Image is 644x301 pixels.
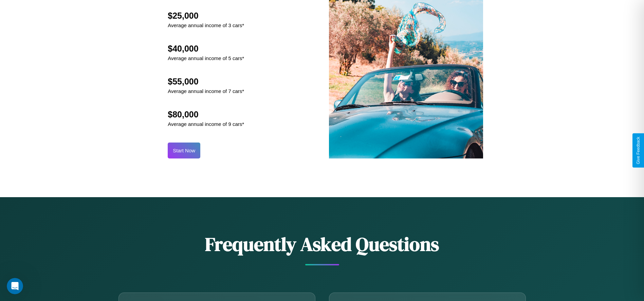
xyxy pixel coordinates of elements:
[168,119,244,129] p: Average annual income of 9 cars*
[168,110,244,119] h2: $80,000
[7,278,23,294] iframe: Intercom live chat
[168,77,244,87] h2: $55,000
[168,54,244,63] p: Average annual income of 5 cars*
[168,87,244,96] p: Average annual income of 7 cars*
[636,137,641,164] div: Give Feedback
[168,21,244,30] p: Average annual income of 3 cars*
[168,11,244,21] h2: $25,000
[168,143,200,158] button: Start Now
[168,44,244,54] h2: $40,000
[118,231,526,257] h2: Frequently Asked Questions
